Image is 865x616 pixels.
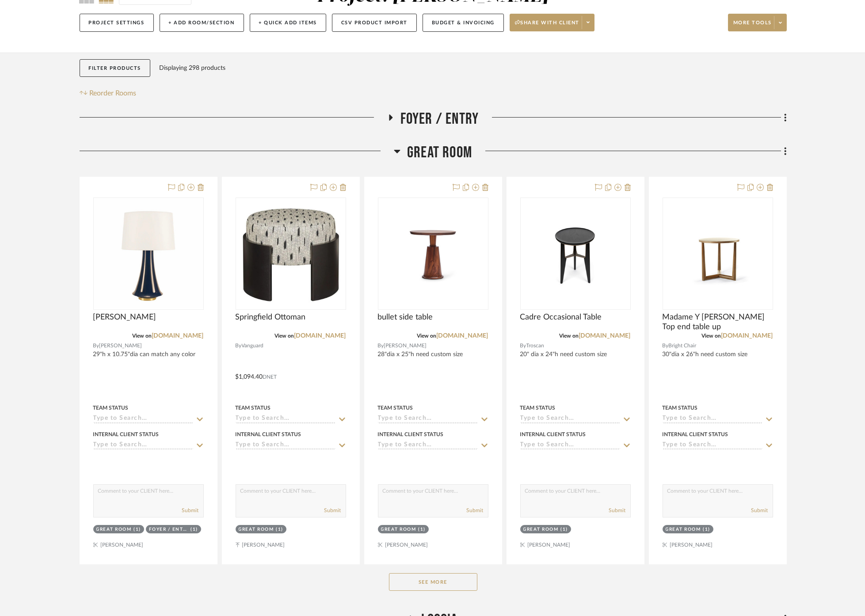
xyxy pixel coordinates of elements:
button: Budget & Invoicing [423,14,504,32]
span: View on [560,333,579,338]
span: Vanguard [242,342,264,350]
input: Type to Search… [378,441,478,450]
div: (1) [703,526,711,533]
span: Springfield Ottoman [236,312,306,322]
span: By [93,342,99,350]
button: Share with client [510,14,594,31]
div: Team Status [236,404,271,412]
input: Type to Search… [236,415,335,423]
a: [DOMAIN_NAME] [579,333,631,339]
div: (1) [191,526,198,533]
button: CSV Product Import [332,14,417,32]
span: [PERSON_NAME] [384,342,427,350]
span: Madame Y [PERSON_NAME] Top end table up [663,312,773,332]
div: (1) [419,526,426,533]
button: + Quick Add Items [250,14,327,32]
span: By [378,342,384,350]
div: Internal Client Status [378,430,444,438]
div: Displaying 298 products [159,59,225,77]
span: bullet side table [378,312,433,322]
button: More tools [728,14,787,31]
button: Submit [751,506,768,514]
div: (1) [134,526,141,533]
button: Submit [467,506,484,514]
span: [PERSON_NAME] [93,312,156,322]
span: View on [417,333,437,338]
div: Foyer / Entry [149,526,189,533]
span: Cadre Occasional Table [520,312,602,322]
div: Great Room [239,526,274,533]
input: Type to Search… [93,415,193,423]
input: Type to Search… [663,415,762,423]
div: Great Room [666,526,701,533]
a: [DOMAIN_NAME] [721,333,773,339]
span: View on [133,333,152,338]
input: Type to Search… [93,441,193,450]
div: Internal Client Status [663,430,728,438]
button: Project Settings [80,14,154,32]
span: Reorder Rooms [89,88,136,99]
input: Type to Search… [378,415,478,423]
div: Great Room [381,526,416,533]
span: View on [702,333,721,338]
button: Filter Products [80,59,151,77]
span: Foyer / Entry [400,110,479,129]
span: Troscan [526,342,545,350]
div: Great Room [96,526,132,533]
button: Submit [182,506,199,514]
span: By [520,342,526,350]
div: Team Status [520,404,556,412]
div: Team Status [663,404,698,412]
a: [DOMAIN_NAME] [437,333,488,339]
div: Internal Client Status [236,430,301,438]
div: Internal Client Status [520,430,586,438]
button: Submit [609,506,626,514]
button: + Add Room/Section [160,14,244,32]
img: Springfield Ottoman [236,203,345,305]
span: By [236,342,242,350]
a: [DOMAIN_NAME] [294,333,346,339]
span: Great Room [407,143,472,162]
input: Type to Search… [520,441,620,450]
div: Great Room [523,526,559,533]
img: bullet side table [379,217,488,290]
img: Cadre Occasional Table [521,213,630,295]
span: View on [275,333,294,338]
span: [PERSON_NAME] [99,342,142,350]
span: By [663,342,669,350]
input: Type to Search… [236,441,335,450]
span: More tools [733,19,772,33]
div: Team Status [378,404,413,412]
div: Internal Client Status [93,430,159,438]
img: Eartha [94,199,203,308]
div: Team Status [93,404,129,412]
span: Bright Chair [669,342,697,350]
div: 0 [378,198,488,309]
input: Type to Search… [663,441,762,450]
span: Share with client [515,19,579,33]
button: Submit [324,506,341,514]
div: (1) [276,526,284,533]
input: Type to Search… [520,415,620,423]
a: [DOMAIN_NAME] [152,333,204,339]
div: (1) [561,526,568,533]
img: Madame Y Wood Top end table up [663,213,772,295]
button: Reorder Rooms [80,88,137,99]
button: See More [389,573,477,591]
